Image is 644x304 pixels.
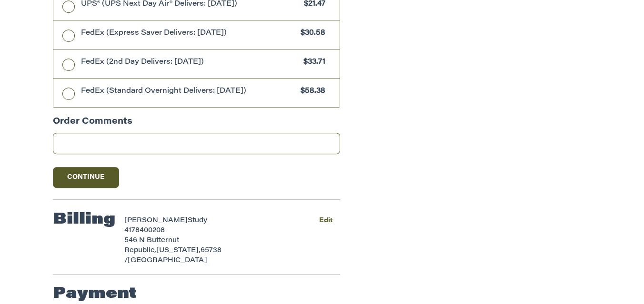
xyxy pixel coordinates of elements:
[296,86,326,97] span: $58.38
[81,28,296,39] span: FedEx (Express Saver Delivers: [DATE])
[296,28,326,39] span: $30.58
[124,217,188,224] span: [PERSON_NAME]
[188,217,207,224] span: Study
[53,210,115,229] h2: Billing
[53,167,120,188] button: Continue
[299,57,326,68] span: $33.71
[124,237,179,244] span: 546 N Butternut
[81,86,296,97] span: FedEx (Standard Overnight Delivers: [DATE])
[53,284,137,304] h2: Payment
[124,247,156,254] span: Republic,
[53,116,132,133] legend: Order Comments
[312,214,340,227] button: Edit
[128,257,207,264] span: [GEOGRAPHIC_DATA]
[156,247,201,254] span: [US_STATE],
[81,57,299,68] span: FedEx (2nd Day Delivers: [DATE])
[124,227,165,234] span: 4178400208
